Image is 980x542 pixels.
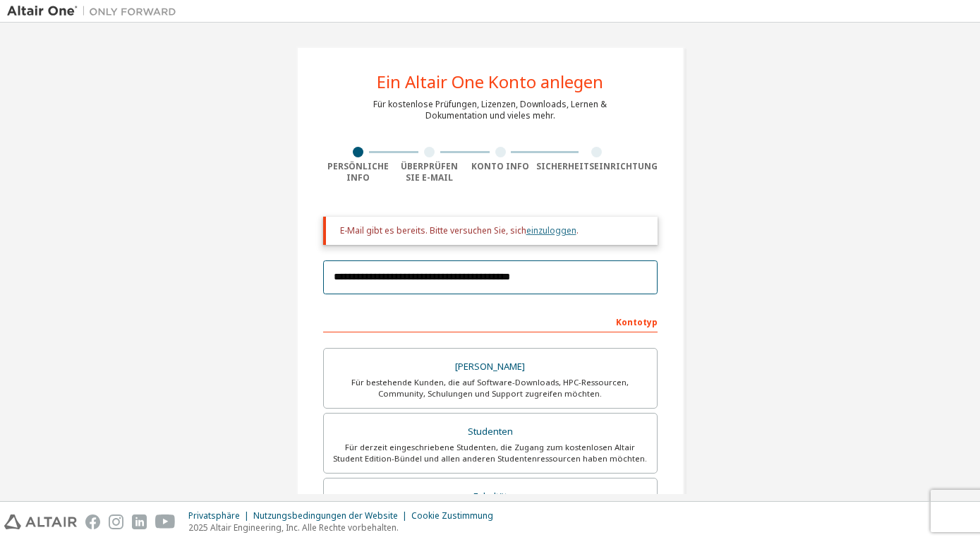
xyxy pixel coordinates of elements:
[394,161,465,183] div: Überprüfen Sie E-Mail
[253,510,411,522] div: Nutzungsbedingungen der Website
[155,514,176,529] img: youtube.svg
[332,357,648,377] div: [PERSON_NAME]
[132,514,147,529] img: linkedin.svg
[465,161,536,172] div: Konto Info
[332,422,648,442] div: Studenten
[373,99,607,121] div: Für kostenlose Prüfungen, Lizenzen, Downloads, Lernen & Dokumentation und vieles mehr.
[536,161,658,172] div: Sicherheitseinrichtung
[340,225,646,236] div: E-Mail gibt es bereits. Bitte versuchen Sie, sich .
[332,442,648,464] div: Für derzeit eingeschriebene Studenten, die Zugang zum kostenlosen Altair Student Edition-Bündel u...
[188,510,253,522] div: Privatsphäre
[377,73,603,90] div: Ein Altair One Konto anlegen
[188,522,502,534] p: 2025 Altair Engineering, Inc. Alle Rechte vorbehalten.
[109,514,123,529] img: instagram.svg
[332,377,648,399] div: Für bestehende Kunden, die auf Software-Downloads, HPC-Ressourcen, Community, Schulungen und Supp...
[323,310,658,332] div: Kontotyp
[4,514,77,529] img: altair_logo.svg
[332,487,648,507] div: Fakultät
[7,4,183,18] img: Altair
[526,224,576,236] a: einzuloggen
[323,161,394,183] div: Persönliche Info
[85,514,100,529] img: facebook.svg
[411,510,502,522] div: Cookie Zustimmung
